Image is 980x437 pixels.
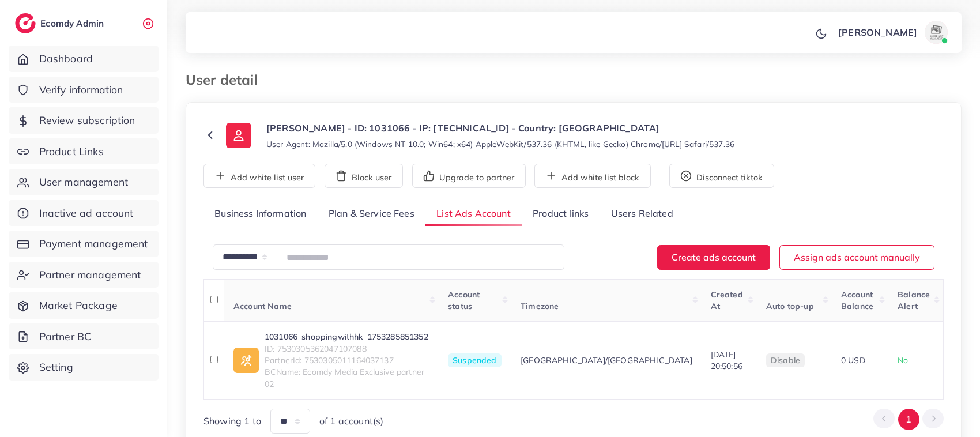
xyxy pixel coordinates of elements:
[600,202,684,227] a: Users Related
[266,138,734,150] small: User Agent: Mozilla/5.0 (Windows NT 10.0; Win64; x64) AppleWebKit/537.36 (KHTML, like Gecko) Chro...
[265,355,429,366] span: PartnerId: 7530305011164037137
[925,21,948,44] img: avatar
[711,289,743,311] span: Created At
[39,236,148,251] span: Payment management
[265,331,429,342] a: 1031066_shoppingwithhk_1753285851352
[412,164,526,188] button: Upgrade to partner
[325,164,403,188] button: Block user
[711,349,742,371] span: [DATE] 20:50:56
[265,343,429,355] span: ID: 7530305362047107088
[233,348,259,373] img: ic-ad-info.7fc67b75.svg
[898,355,908,366] span: No
[266,121,734,135] p: [PERSON_NAME] - ID: 1031066 - IP: [TECHNICAL_ID] - Country: [GEOGRAPHIC_DATA]
[39,298,118,313] span: Market Package
[9,138,159,165] a: Product Links
[9,169,159,195] a: User management
[9,262,159,288] a: Partner management
[425,202,522,227] a: List Ads Account
[9,292,159,319] a: Market Package
[779,245,934,270] button: Assign ads account manually
[39,360,73,375] span: Setting
[873,409,944,430] ul: Pagination
[203,164,315,188] button: Add white list user
[9,354,159,381] a: Setting
[233,301,292,311] span: Account Name
[39,51,93,66] span: Dashboard
[39,144,104,159] span: Product Links
[39,268,141,282] span: Partner management
[9,77,159,103] a: Verify information
[9,46,159,72] a: Dashboard
[534,164,651,188] button: Add white list block
[39,113,135,128] span: Review subscription
[838,25,917,39] p: [PERSON_NAME]
[841,289,873,311] span: Account Balance
[39,206,134,221] span: Inactive ad account
[766,301,814,311] span: Auto top-up
[521,301,559,311] span: Timezone
[39,175,128,190] span: User management
[832,21,952,44] a: [PERSON_NAME]avatar
[9,231,159,257] a: Payment management
[226,123,251,148] img: ic-user-info.36bf1079.svg
[898,289,930,311] span: Balance Alert
[39,329,92,344] span: Partner BC
[657,245,770,270] button: Create ads account
[898,409,919,430] button: Go to page 1
[318,202,425,227] a: Plan & Service Fees
[40,18,107,29] h2: Ecomdy Admin
[771,355,800,366] span: disable
[521,355,692,366] span: [GEOGRAPHIC_DATA]/[GEOGRAPHIC_DATA]
[15,13,107,33] a: logoEcomdy Admin
[39,82,123,97] span: Verify information
[203,202,318,227] a: Business Information
[448,353,501,367] span: Suspended
[9,323,159,350] a: Partner BC
[522,202,600,227] a: Product links
[448,289,480,311] span: Account status
[203,415,261,428] span: Showing 1 to
[9,200,159,227] a: Inactive ad account
[15,13,36,33] img: logo
[9,107,159,134] a: Review subscription
[319,415,383,428] span: of 1 account(s)
[186,71,267,88] h3: User detail
[669,164,774,188] button: Disconnect tiktok
[265,366,429,390] span: BCName: Ecomdy Media Exclusive partner 02
[841,355,865,366] span: 0 USD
